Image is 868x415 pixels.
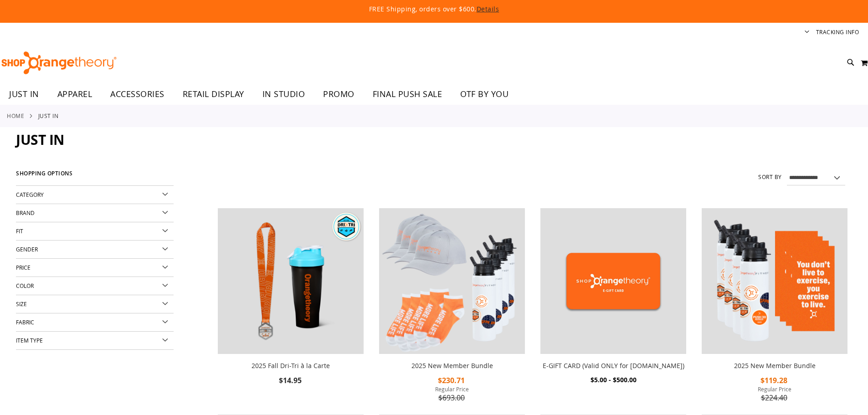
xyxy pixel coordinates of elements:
div: product [536,204,691,409]
span: Size [16,300,27,307]
span: JUST IN [9,84,39,104]
strong: Shopping Options [16,166,174,186]
img: 2025 New Member Bundle [702,208,847,354]
span: FINAL PUSH SALE [373,84,442,104]
span: Regular Price [379,385,525,393]
a: Tracking Info [816,28,859,36]
a: ACCESSORIES [101,84,174,105]
span: JUST IN [16,130,64,149]
a: 2025 Fall Dri-Tri à la Carte [218,208,364,356]
a: OTF BY YOU [451,84,518,105]
a: PROMO [314,84,364,105]
div: Price [16,259,174,277]
span: Price [16,264,31,271]
div: product [213,204,368,410]
a: Home [7,112,24,120]
div: Category [16,186,174,204]
img: E-GIFT CARD (Valid ONLY for ShopOrangetheory.com) [540,208,686,354]
a: FINAL PUSH SALE [364,84,452,105]
label: Sort By [758,173,782,181]
span: $224.40 [761,393,789,403]
a: 2025 New Member Bundle [411,361,493,370]
a: 2025 Fall Dri-Tri à la Carte [252,361,330,370]
span: Brand [16,209,35,216]
div: Gender [16,241,174,259]
span: ACCESSORIES [110,84,164,104]
div: Fit [16,222,174,241]
div: Size [16,295,174,313]
div: Fabric [16,313,174,332]
p: FREE Shipping, orders over $600. [161,5,708,14]
span: PROMO [323,84,354,104]
img: 2025 New Member Bundle [379,208,525,354]
a: E-GIFT CARD (Valid ONLY for ShopOrangetheory.com) [540,208,686,356]
span: Fabric [16,318,34,326]
div: Item Type [16,332,174,350]
a: Details [477,5,499,13]
div: Color [16,277,174,295]
span: Color [16,282,34,289]
span: Regular Price [702,385,847,393]
span: $230.71 [438,375,466,385]
img: 2025 Fall Dri-Tri à la Carte [218,208,364,354]
strong: JUST IN [38,112,59,120]
a: 2025 New Member Bundle [734,361,816,370]
span: OTF BY YOU [460,84,508,104]
span: IN STUDIO [262,84,305,104]
span: $5.00 - $500.00 [591,375,637,384]
a: IN STUDIO [253,84,314,105]
span: Category [16,191,44,198]
div: Brand [16,204,174,222]
span: APPAREL [57,84,92,104]
a: E-GIFT CARD (Valid ONLY for [DOMAIN_NAME]) [543,361,684,370]
span: Item Type [16,337,43,344]
button: Account menu [805,28,809,37]
a: APPAREL [48,84,102,105]
a: 2025 New Member Bundle [702,208,847,356]
span: Gender [16,246,38,253]
a: RETAIL DISPLAY [174,84,253,105]
span: $119.28 [760,375,789,385]
span: Fit [16,227,23,235]
span: $693.00 [438,393,466,403]
span: RETAIL DISPLAY [183,84,244,104]
span: $14.95 [279,375,303,385]
a: 2025 New Member Bundle [379,208,525,356]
